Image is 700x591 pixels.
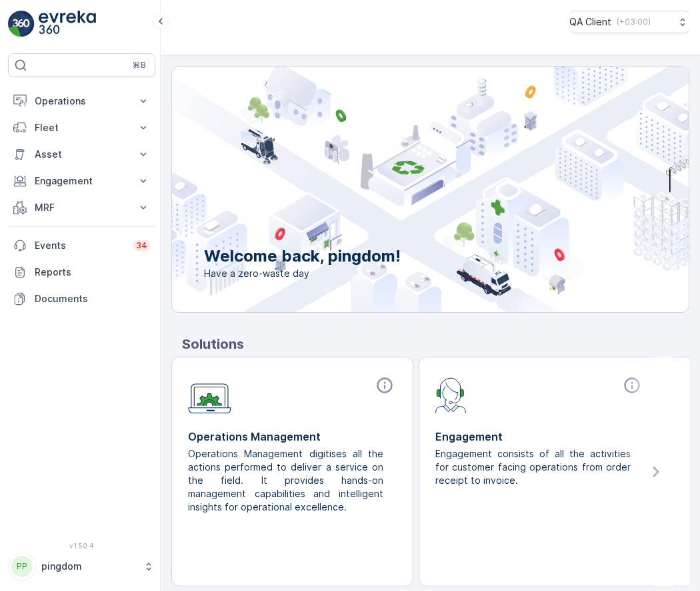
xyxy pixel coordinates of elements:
button: Operations [8,88,155,114]
div: PP [11,556,33,577]
button: Fleet [8,114,155,141]
p: Engagement [435,429,644,445]
p: Engagement consists of all the activities for customer facing operations from order receipt to in... [435,447,633,487]
button: MRF [8,194,155,221]
span: v 1.50.4 [8,542,155,550]
p: Asset [35,148,129,161]
img: logo_light-DOdMpM7g.png [39,11,96,37]
p: Operations Management digitises all the actions performed to deliver a service on the field. It p... [188,447,386,514]
img: module-icon [188,376,231,414]
a: Documents [8,286,155,312]
p: Welcome back, pingdom! [204,246,401,267]
img: logo [8,11,35,37]
span: Have a zero-waste day [204,267,401,280]
p: Operations [35,95,129,108]
img: module-icon [435,376,467,413]
p: Reports [35,266,150,279]
p: Documents [35,292,150,305]
p: ( +03:00 ) [617,17,651,27]
button: PPpingdom [8,552,155,580]
p: Events [35,239,125,252]
button: Engagement [8,168,155,194]
button: QA Client(+03:00) [569,11,689,33]
p: Operations Management [188,429,397,445]
img: city illustration [112,67,689,312]
a: Events34 [8,232,155,259]
p: Fleet [35,121,129,134]
button: Asset [8,141,155,168]
p: pingdom [41,560,137,573]
p: Engagement [35,174,129,188]
p: 34 [136,240,147,251]
p: ⌘B [133,60,146,71]
p: MRF [35,201,129,214]
p: Solutions [182,334,689,354]
p: QA Client [569,15,611,29]
a: Reports [8,259,155,286]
